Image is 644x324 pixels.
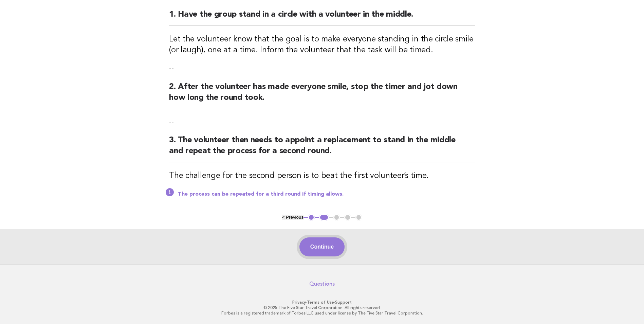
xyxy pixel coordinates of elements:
p: -- [169,117,475,127]
button: Continue [299,237,345,256]
p: Forbes is a registered trademark of Forbes LLC used under license by The Five Star Travel Corpora... [114,310,530,316]
h2: 2. After the volunteer has made everyone smile, stop the timer and jot down how long the round took. [169,82,475,109]
p: © 2025 The Five Star Travel Corporation. All rights reserved. [114,305,530,310]
button: < Previous [282,215,303,220]
h3: Let the volunteer know that the goal is to make everyone standing in the circle smile (or laugh),... [169,34,475,56]
h2: 1. Have the group stand in a circle with a volunteer in the middle. [169,9,475,26]
a: Support [335,300,352,305]
h3: The challenge for the second person is to beat the first volunteer’s time. [169,170,475,181]
h2: 3. The volunteer then needs to appoint a replacement to stand in the middle and repeat the proces... [169,135,475,162]
a: Terms of Use [307,300,334,305]
a: Privacy [292,300,306,305]
p: The process can be repeated for a third round if timing allows. [178,191,475,198]
button: 1 [308,214,315,221]
button: 2 [319,214,329,221]
p: · · [114,300,530,305]
p: -- [169,64,475,73]
a: Questions [309,281,335,287]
